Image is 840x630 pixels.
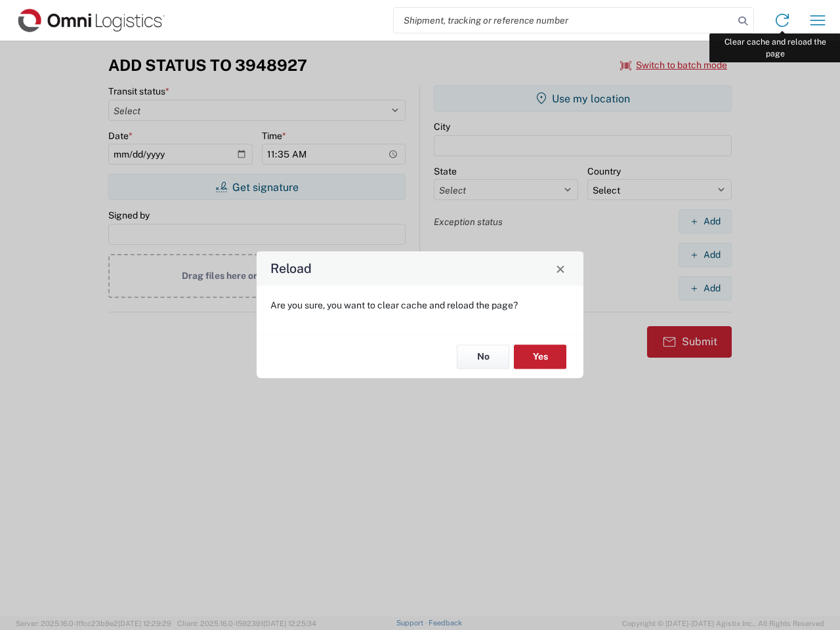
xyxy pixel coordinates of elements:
button: Close [551,259,570,278]
button: No [457,345,509,369]
button: Yes [514,345,566,369]
p: Are you sure, you want to clear cache and reload the page? [270,299,570,311]
input: Shipment, tracking or reference number [394,8,734,33]
h4: Reload [270,259,312,278]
